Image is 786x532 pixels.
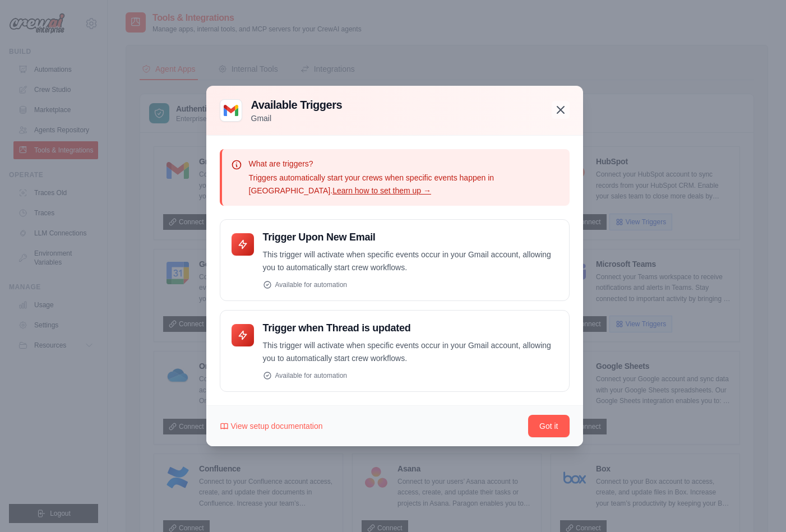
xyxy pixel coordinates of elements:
span: View setup documentation [231,420,323,432]
p: This trigger will activate when specific events occur in your Gmail account, allowing you to auto... [263,248,558,274]
p: Triggers automatically start your crews when specific events happen in [GEOGRAPHIC_DATA]. [249,172,561,197]
p: What are triggers? [249,158,561,169]
p: This trigger will activate when specific events occur in your Gmail account, allowing you to auto... [263,339,558,365]
h4: Trigger Upon New Email [263,231,558,244]
div: Available for automation [263,280,558,289]
a: Learn how to set them up → [332,186,431,195]
p: Gmail [251,113,343,124]
div: Available for automation [263,371,558,380]
button: Got it [528,415,569,437]
a: View setup documentation [220,420,323,432]
h3: Available Triggers [251,97,343,113]
h4: Trigger when Thread is updated [263,322,558,335]
img: Gmail [220,99,242,122]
